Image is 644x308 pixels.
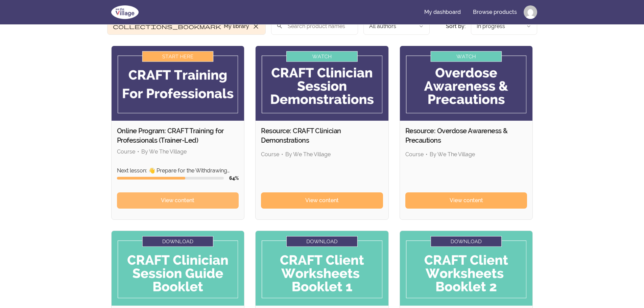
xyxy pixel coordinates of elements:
a: Browse products [468,4,522,20]
nav: Main [419,4,537,20]
img: We The Village logo [107,4,143,20]
button: Filter by author [363,18,430,35]
button: Product sort options [471,18,537,35]
h2: Resource: Overdose Awareness & Precautions [405,126,527,145]
span: By We The Village [141,148,187,155]
span: Course [405,151,424,158]
span: search [277,21,283,31]
input: Search product names [271,18,358,35]
h2: Resource: CRAFT Clinician Demonstrations [261,126,383,145]
img: Product image for Resource: The CRAFT Clinician Session Guide Booklet [112,231,244,306]
span: Course [261,151,279,158]
a: My dashboard [419,4,466,20]
span: collections_bookmark [113,22,221,30]
img: Product image for Resource: Overdose Awareness & Precautions [400,46,533,121]
img: Profile image for Victoria [524,5,537,19]
span: View content [450,196,483,205]
span: By We The Village [285,151,331,158]
a: View content [261,192,383,209]
a: View content [405,192,527,209]
span: View content [305,196,339,205]
span: View content [161,196,194,205]
img: Product image for Online Program: CRAFT Training for Professionals (Trainer-Led) [112,46,244,121]
p: Next lesson: 👋 Prepare for the Withdrawing Rewards session [117,167,239,175]
span: By We The Village [430,151,475,158]
span: Sort by: [446,23,466,29]
span: • [137,148,139,155]
span: • [281,151,283,158]
span: • [426,151,428,158]
button: Filter by My library [107,18,266,35]
img: Product image for Resource: Worksheets Booklet 1 [256,231,388,306]
img: Product image for Resource: CRAFT Clinician Demonstrations [256,46,388,121]
a: View content [117,192,239,209]
div: Course progress [117,177,224,180]
span: Course [117,148,135,155]
span: close [252,22,260,30]
img: Product image for Resource: Worksheets Booklet 2 [400,231,533,306]
span: 64 % [229,175,239,181]
h2: Online Program: CRAFT Training for Professionals (Trainer-Led) [117,126,239,145]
